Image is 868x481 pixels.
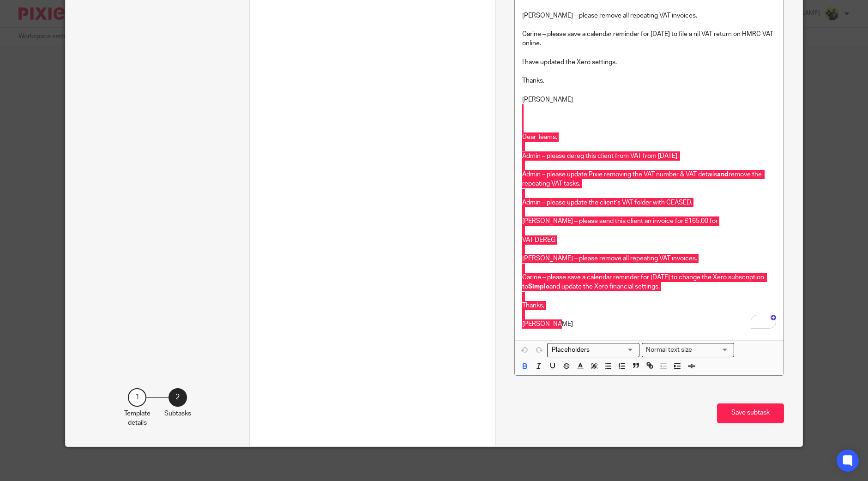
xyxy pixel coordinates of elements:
[522,95,776,104] p: [PERSON_NAME]
[522,76,776,85] p: Thanks,
[547,343,639,357] div: Search for option
[642,343,734,357] div: Text styles
[717,403,784,423] button: Save subtask
[522,11,776,20] p: [PERSON_NAME] – please remove all repeating VAT invoices.
[547,343,639,357] div: Placeholders
[124,409,151,428] p: Template details
[522,319,776,329] p: [PERSON_NAME]
[522,132,776,142] p: Dear Teams,
[522,254,776,263] p: [PERSON_NAME] – please remove all repeating VAT invoices.
[528,283,549,290] strong: Simple
[522,198,776,207] p: Admin – please update the client’s VAT folder with CEASED.
[549,345,634,355] input: Search for option
[522,58,776,67] p: I have updated the Xero settings.
[522,273,776,292] p: Carine – please save a calendar reminder for [DATE] to change the Xero subscription to and update...
[522,151,776,161] p: Admin – please dereg this client from VAT from [DATE].
[164,409,191,418] p: Subtasks
[522,216,776,226] p: [PERSON_NAME] – please send this client an invoice for £165.00 for
[695,345,729,355] input: Search for option
[717,171,729,178] strong: and
[169,388,187,407] div: 2
[522,30,776,48] p: Carine – please save a calendar reminder for [DATE] to file a nil VAT return on HMRC VAT online.
[644,345,694,355] span: Normal text size
[522,301,776,310] p: Thanks,
[522,170,776,189] p: Admin – please update Pixie removing the VAT number & VAT details remove the repeating VAT tasks.
[128,388,146,407] div: 1
[522,235,776,245] p: VAT DEREG
[642,343,734,357] div: Search for option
